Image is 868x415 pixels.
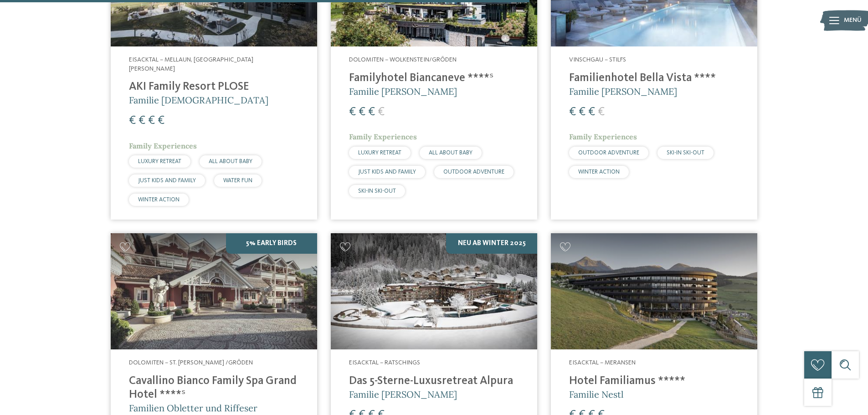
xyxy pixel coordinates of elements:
[667,150,704,156] span: SKI-IN SKI-OUT
[551,233,757,349] img: Familienhotels gesucht? Hier findet ihr die besten!
[129,141,197,150] span: Family Experiences
[358,188,396,194] span: SKI-IN SKI-OUT
[578,169,620,175] span: WINTER ACTION
[358,169,416,175] span: JUST KIDS AND FAMILY
[138,197,180,203] span: WINTER ACTION
[579,106,586,118] span: €
[598,106,605,118] span: €
[349,72,519,85] h4: Familyhotel Biancaneve ****ˢ
[429,150,473,156] span: ALL ABOUT BABY
[569,72,739,85] h4: Familienhotel Bella Vista ****
[129,402,257,414] span: Familien Obletter und Riffeser
[158,115,164,127] span: €
[129,94,268,106] span: Familie [DEMOGRAPHIC_DATA]
[138,178,196,184] span: JUST KIDS AND FAMILY
[139,115,145,127] span: €
[569,389,623,400] span: Familie Nestl
[569,106,576,118] span: €
[569,132,637,141] span: Family Experiences
[349,132,417,141] span: Family Experiences
[359,106,365,118] span: €
[578,150,639,156] span: OUTDOOR ADVENTURE
[349,359,420,366] span: Eisacktal – Ratschings
[349,389,457,400] span: Familie [PERSON_NAME]
[223,178,252,184] span: WATER FUN
[569,86,677,97] span: Familie [PERSON_NAME]
[129,359,253,366] span: Dolomiten – St. [PERSON_NAME] /Gröden
[569,359,636,366] span: Eisacktal – Meransen
[148,115,155,127] span: €
[111,233,317,349] img: Family Spa Grand Hotel Cavallino Bianco ****ˢ
[209,159,252,164] span: ALL ABOUT BABY
[358,150,401,156] span: LUXURY RETREAT
[368,106,375,118] span: €
[349,86,457,97] span: Familie [PERSON_NAME]
[443,169,504,175] span: OUTDOOR ADVENTURE
[129,80,299,94] h4: AKI Family Resort PLOSE
[331,233,537,349] img: Familienhotels gesucht? Hier findet ihr die besten!
[569,56,626,63] span: Vinschgau – Stilfs
[378,106,385,118] span: €
[129,115,136,127] span: €
[349,56,457,63] span: Dolomiten – Wolkenstein/Gröden
[349,106,356,118] span: €
[129,374,299,402] h4: Cavallino Bianco Family Spa Grand Hotel ****ˢ
[129,56,253,72] span: Eisacktal – Mellaun, [GEOGRAPHIC_DATA][PERSON_NAME]
[138,159,181,164] span: LUXURY RETREAT
[349,374,519,388] h4: Das 5-Sterne-Luxusretreat Alpura
[588,106,595,118] span: €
